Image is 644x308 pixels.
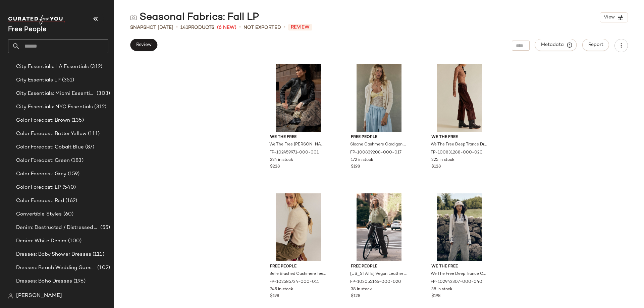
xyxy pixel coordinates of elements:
span: (102) [96,264,110,272]
span: Color Forecast: Grey [16,170,66,178]
span: $198 [270,293,279,299]
button: Metadata [535,39,577,51]
span: (111) [87,130,100,138]
img: svg%3e [8,293,13,299]
div: Products [180,24,214,31]
span: (162) [64,197,77,205]
span: Denim: White Denim [16,237,67,245]
span: (111) [91,251,104,258]
span: Report [588,42,603,48]
span: Metadata [541,42,571,48]
span: (540) [61,184,76,191]
img: cfy_white_logo.C9jOOHJF.svg [8,15,65,24]
span: Current Company Name [8,26,47,33]
span: Denim: Destructed / Distressed V2 [16,224,99,232]
img: 103055166_020_0 [345,193,413,261]
img: 102942307_040_0 [426,193,493,261]
span: Review [136,42,152,48]
img: 102459971_001_e [265,64,332,132]
button: Report [582,39,609,51]
span: 225 in stock [431,157,454,163]
span: FP-100839208-000-017 [350,150,401,156]
img: svg%3e [130,14,137,21]
span: (135) [70,117,84,124]
span: • [176,23,178,32]
img: 100831288_020_c [426,64,493,132]
span: Color Forecast: Brown [16,117,70,124]
span: FP-102459971-000-001 [269,150,319,156]
span: City Essentials LP [16,76,61,84]
span: $198 [431,293,440,299]
span: [PERSON_NAME] [16,292,62,300]
span: • [284,23,285,32]
span: We The Free [PERSON_NAME] Leather Moto Jacket at Free People in Black, Size: XL [269,142,326,148]
span: (303) [95,90,110,98]
span: (183) [70,157,84,165]
span: (159) [66,170,80,178]
span: (351) [61,76,74,84]
span: We The Free Deep Trance Cord Overalls at Free People in Blue, Size: XL [431,271,487,277]
span: Free People [270,264,327,270]
span: Dresses: Baby Shower Dresses [16,251,91,258]
span: (55) [99,224,110,232]
span: Free People [351,134,408,140]
span: We The Free Deep Trance Dropped Corduroy Jeans at Free People in Brown, Size: 31 [431,142,487,148]
span: $128 [351,293,360,299]
span: We The Free [431,264,488,270]
span: (196) [72,278,86,285]
span: City Essentials: Miami Essentials [16,90,95,98]
span: $128 [431,164,441,170]
button: View [600,12,628,22]
span: Convertible Styles [16,210,62,218]
span: FP-103055166-000-020 [350,279,401,285]
span: (87) [84,143,95,151]
span: City Essentials: NYC Essentials [16,103,93,111]
span: City Essentials: LA Essentials [16,63,89,71]
span: Free People [351,264,408,270]
button: Review [130,39,157,51]
span: 38 in stock [351,287,372,293]
span: Color Forecast: Green [16,157,70,165]
span: FP-100831288-000-020 [431,150,483,156]
span: Color Forecast: Butter Yellow [16,130,87,138]
span: • [239,23,241,32]
span: 172 in stock [351,157,373,163]
div: Seasonal Fabrics: Fall LP [130,11,259,24]
span: [US_STATE] Vegan Leather Pants by Free People in Brown, Size: 29 [350,271,407,277]
span: (60) [62,210,74,218]
span: FP-102585734-000-011 [269,279,319,285]
span: We The Free [270,134,327,140]
span: Review [288,24,312,30]
span: (100) [67,237,82,245]
span: Sloane Cashmere Cardigan by Free People in White, Size: XS [350,142,407,148]
span: 38 in stock [431,287,452,293]
span: 324 in stock [270,157,293,163]
img: 100839208_017_0 [345,64,413,132]
span: View [603,15,615,20]
span: We The Free [431,134,488,140]
span: Snapshot [DATE] [130,24,173,31]
span: 141 [180,25,188,30]
span: Not Exported [244,24,281,31]
span: 245 in stock [270,287,293,293]
span: FP-102942307-000-040 [431,279,482,285]
span: Belle Brushed Cashmere Tee Top by Free People in White, Size: XS [269,271,326,277]
span: Color Forecast: LP [16,184,61,191]
span: $228 [270,164,280,170]
span: Color Forecast: Red [16,197,64,205]
span: (312) [93,103,106,111]
span: Dresses: Boho Dresses [16,278,72,285]
span: (312) [89,63,102,71]
span: $198 [351,164,360,170]
img: 102585734_011_a [265,193,332,261]
span: Color Forecast: Cobalt Blue [16,143,84,151]
span: (6 New) [217,24,236,31]
span: Dresses: Beach Wedding Guest Dresses [16,264,96,272]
